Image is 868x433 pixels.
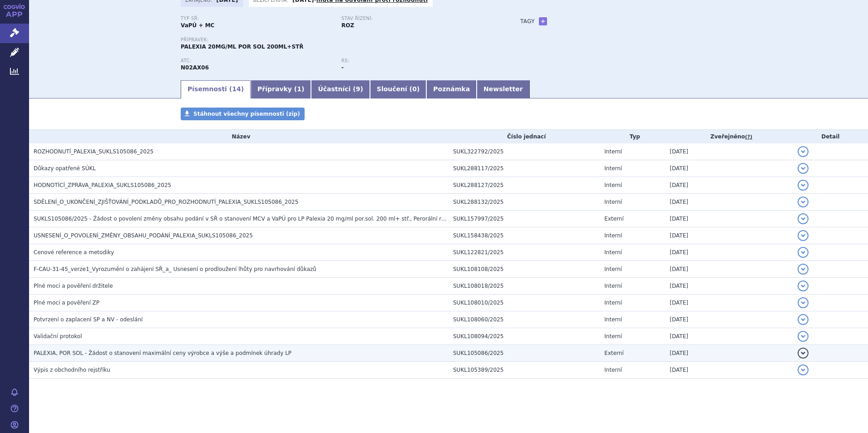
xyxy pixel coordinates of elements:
[798,297,809,308] button: detail
[449,278,600,295] td: SUKL108018/2025
[297,85,301,93] span: 1
[181,58,332,64] p: ATC:
[311,80,370,98] a: Účastníci (9)
[181,37,502,43] p: Přípravek:
[356,85,360,93] span: 9
[665,278,793,295] td: [DATE]
[665,244,793,261] td: [DATE]
[34,316,143,323] span: Potvrzení o zaplacení SP a NV - odeslání
[665,130,793,143] th: Zveřejněno
[449,362,600,379] td: SUKL105389/2025
[251,80,311,98] a: Přípravky (1)
[665,211,793,227] td: [DATE]
[665,227,793,244] td: [DATE]
[798,180,809,191] button: detail
[539,17,547,25] a: +
[449,244,600,261] td: SUKL122821/2025
[798,197,809,207] button: detail
[798,314,809,325] button: detail
[29,130,449,143] th: Název
[604,182,622,188] span: Interní
[665,143,793,160] td: [DATE]
[604,316,622,323] span: Interní
[604,300,622,306] span: Interní
[449,261,600,278] td: SUKL108108/2025
[665,261,793,278] td: [DATE]
[34,283,113,289] span: Plné moci a pověření držitele
[341,64,344,71] strong: -
[34,199,298,205] span: SDĚLENÍ_O_UKONČENÍ_ZJIŠŤOVÁNÍ_PODKLADŮ_PRO_ROZHODNUTÍ_PALEXIA_SUKLS105086_2025
[665,311,793,328] td: [DATE]
[449,345,600,362] td: SUKL105086/2025
[604,283,622,289] span: Interní
[181,16,332,21] p: Typ SŘ:
[449,130,600,143] th: Číslo jednací
[232,85,241,93] span: 14
[665,362,793,379] td: [DATE]
[449,328,600,345] td: SUKL108094/2025
[604,216,623,222] span: Externí
[426,80,477,98] a: Poznámka
[34,333,82,340] span: Validační protokol
[604,199,622,205] span: Interní
[604,148,622,155] span: Interní
[181,80,251,98] a: Písemnosti (14)
[34,249,114,256] span: Cenové reference a metodiky
[798,264,809,275] button: detail
[370,80,426,98] a: Sloučení (0)
[181,108,305,120] a: Stáhnout všechny písemnosti (zip)
[34,367,110,373] span: Výpis z obchodního rejstříku
[745,134,752,140] abbr: (?)
[34,300,99,306] span: Plné moci a pověření ZP
[449,177,600,194] td: SUKL288127/2025
[341,16,493,21] p: Stav řízení:
[34,182,171,188] span: HODNOTÍCÍ_ZPRÁVA_PALEXIA_SUKLS105086_2025
[341,58,493,64] p: RS:
[798,348,809,359] button: detail
[181,22,214,29] strong: VaPÚ + MC
[449,311,600,328] td: SUKL108060/2025
[604,249,622,256] span: Interní
[193,111,300,117] span: Stáhnout všechny písemnosti (zip)
[604,367,622,373] span: Interní
[449,227,600,244] td: SUKL158438/2025
[793,130,868,143] th: Detail
[34,165,96,172] span: Důkazy opatřené SÚKL
[34,266,316,272] span: F-CAU-31-45_verze1_Vyrozumění o zahájení SŘ_a_ Usnesení o prodloužení lhůty pro navrhování důkazů
[449,143,600,160] td: SUKL322792/2025
[665,160,793,177] td: [DATE]
[798,331,809,342] button: detail
[34,232,253,239] span: USNESENÍ_O_POVOLENÍ_ZMĚNY_OBSAHU_PODÁNÍ_PALEXIA_SUKLS105086_2025
[665,295,793,311] td: [DATE]
[600,130,665,143] th: Typ
[520,16,535,27] h3: Tagy
[665,345,793,362] td: [DATE]
[604,232,622,239] span: Interní
[665,177,793,194] td: [DATE]
[34,148,153,155] span: ROZHODNUTÍ_PALEXIA_SUKLS105086_2025
[34,350,291,356] span: PALEXIA, POR SOL - Žádost o stanovení maximální ceny výrobce a výše a podmínek úhrady LP
[665,194,793,211] td: [DATE]
[449,160,600,177] td: SUKL288117/2025
[181,64,209,71] strong: TAPENTADOL
[34,216,456,222] span: SUKLS105086/2025 - Žádost o povolení změny obsahu podání v SŘ o stanovení MCV a VaPÚ pro LP Palex...
[798,163,809,174] button: detail
[181,44,304,50] span: PALEXIA 20MG/ML POR SOL 200ML+STŘ
[449,211,600,227] td: SUKL157997/2025
[665,328,793,345] td: [DATE]
[604,266,622,272] span: Interní
[798,213,809,224] button: detail
[604,350,623,356] span: Externí
[604,333,622,340] span: Interní
[798,364,809,375] button: detail
[798,280,809,291] button: detail
[412,85,417,93] span: 0
[341,22,354,29] strong: ROZ
[604,165,622,172] span: Interní
[449,194,600,211] td: SUKL288132/2025
[798,230,809,241] button: detail
[798,247,809,258] button: detail
[477,80,530,98] a: Newsletter
[449,295,600,311] td: SUKL108010/2025
[798,146,809,157] button: detail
